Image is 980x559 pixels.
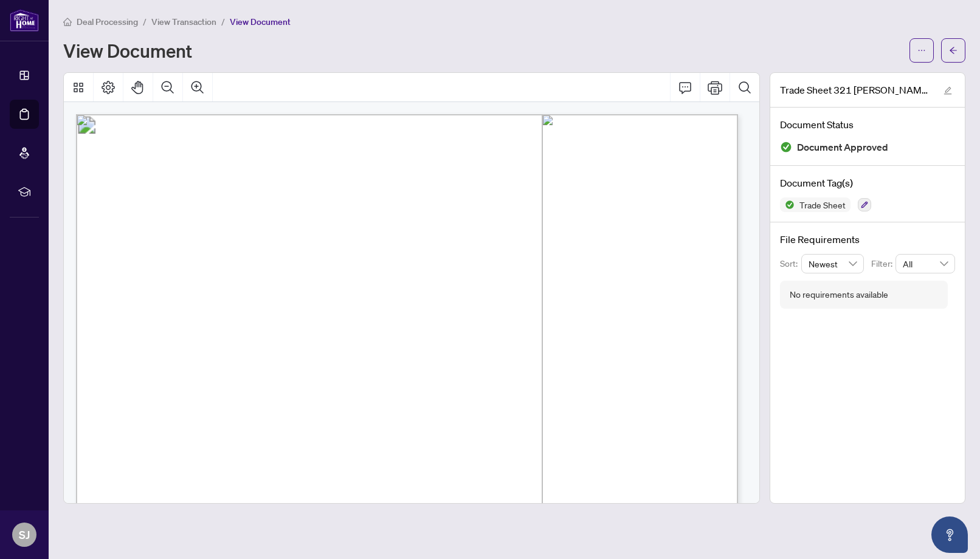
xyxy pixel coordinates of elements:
[63,41,192,60] h1: View Document
[780,197,795,212] img: Status Icon
[903,255,948,273] span: All
[780,141,792,153] img: Document Status
[230,16,291,27] span: View Document
[780,176,955,190] h4: Document Tag(s)
[63,18,72,26] span: home
[917,46,926,55] span: ellipsis
[19,526,30,543] span: SJ
[809,255,857,273] span: Newest
[10,9,39,32] img: logo
[944,86,952,95] span: edit
[949,46,958,55] span: arrow-left
[780,257,801,270] p: Sort:
[780,117,955,132] h4: Document Status
[221,15,225,29] li: /
[143,15,147,29] li: /
[77,16,138,27] span: Deal Processing
[780,83,932,97] span: Trade Sheet 321 [PERSON_NAME].pdf
[871,257,895,270] p: Filter:
[931,516,968,553] button: Open asap
[795,201,851,209] span: Trade Sheet
[780,232,955,247] h4: File Requirements
[797,139,888,156] span: Document Approved
[151,16,216,27] span: View Transaction
[790,288,888,301] div: No requirements available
